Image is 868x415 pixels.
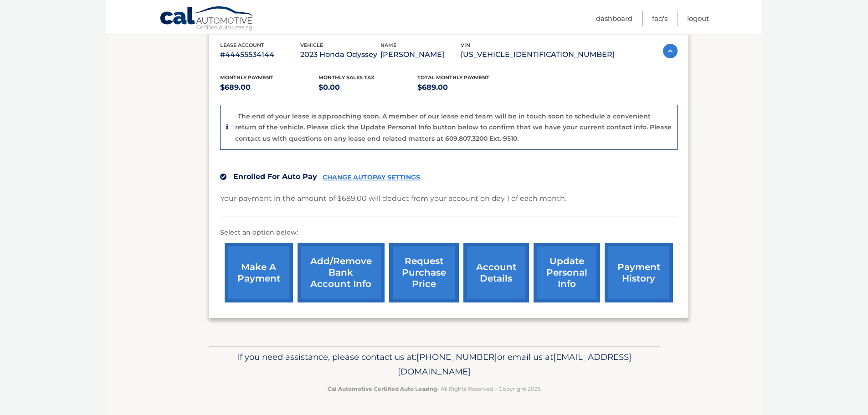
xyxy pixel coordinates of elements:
[318,81,417,94] p: $0.00
[235,112,672,143] p: The end of your lease is approaching soon. A member of our lease end team will be in touch soon t...
[461,42,470,48] span: vin
[461,48,615,61] p: [US_VEHICLE_IDENTIFICATION_NUMBER]
[318,74,375,81] span: Monthly sales Tax
[220,227,678,238] p: Select an option below:
[215,384,654,394] p: - All Rights Reserved - Copyright 2025
[220,174,226,180] img: check.svg
[159,6,255,32] a: Cal Automotive
[220,42,264,48] span: lease account
[225,243,293,302] a: make a payment
[220,74,273,81] span: Monthly Payment
[220,48,300,61] p: #44455534144
[380,42,396,48] span: name
[323,174,420,181] a: CHANGE AUTOPAY SETTINGS
[215,350,654,379] p: If you need assistance, please contact us at: or email us at
[605,243,673,302] a: payment history
[416,352,497,362] span: [PHONE_NUMBER]
[298,243,385,302] a: Add/Remove bank account info
[389,243,459,302] a: request purchase price
[328,385,437,392] strong: Cal Automotive Certified Auto Leasing
[534,243,600,302] a: update personal info
[220,192,566,205] p: Your payment in the amount of $689.00 will deduct from your account on day 1 of each month.
[300,48,380,61] p: 2023 Honda Odyssey
[417,74,489,81] span: Total Monthly Payment
[220,81,319,94] p: $689.00
[300,42,323,48] span: vehicle
[663,44,678,58] img: accordion-active.svg
[687,11,709,26] a: Logout
[463,243,529,302] a: account details
[398,352,632,377] span: [EMAIL_ADDRESS][DOMAIN_NAME]
[380,48,461,61] p: [PERSON_NAME]
[233,172,317,181] span: Enrolled For Auto Pay
[596,11,632,26] a: Dashboard
[652,11,668,26] a: FAQ's
[417,81,516,94] p: $689.00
